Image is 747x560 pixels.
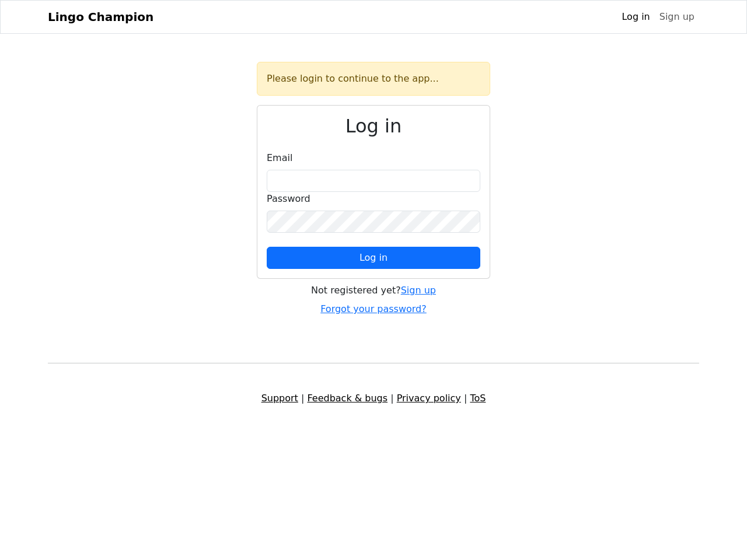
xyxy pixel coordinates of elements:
h2: Log in [267,115,480,137]
label: Email [267,151,292,165]
button: Log in [267,247,480,269]
a: Sign up [401,285,436,296]
span: Log in [359,252,388,263]
div: Please login to continue to the app... [257,62,490,96]
a: Log in [617,5,654,29]
a: Lingo Champion [48,5,153,29]
a: Privacy policy [397,393,461,404]
div: Not registered yet? [257,283,490,297]
a: ToS [470,393,486,404]
a: Feedback & bugs [307,393,388,404]
div: | | | [41,391,706,405]
a: Support [261,393,298,404]
a: Sign up [655,5,699,29]
label: Password [267,192,310,206]
a: Forgot your password? [320,303,427,314]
